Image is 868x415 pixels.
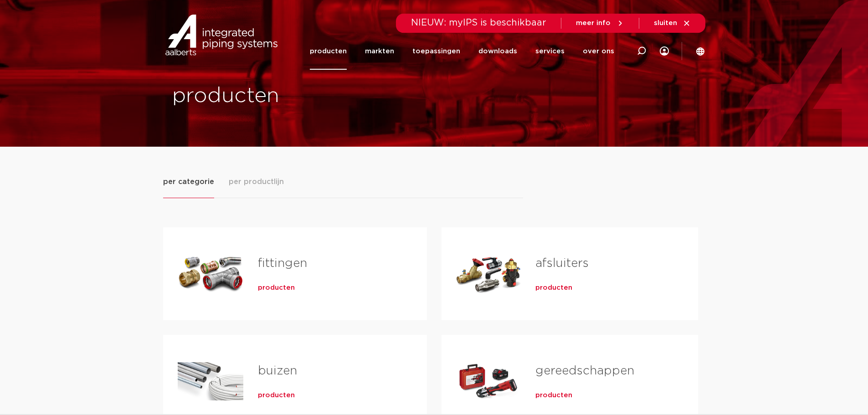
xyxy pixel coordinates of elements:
[229,176,284,187] span: per productlijn
[172,82,430,111] h1: producten
[310,33,347,70] a: producten
[654,19,691,27] a: sluiten
[258,391,295,400] a: producten
[535,257,589,269] a: afsluiters
[660,33,669,70] div: my IPS
[535,33,565,70] a: services
[258,257,307,269] a: fittingen
[583,33,614,70] a: over ons
[310,33,614,70] nav: Menu
[365,33,394,70] a: markten
[576,19,624,27] a: meer info
[576,20,611,26] span: meer info
[654,20,677,26] span: sluiten
[163,176,214,187] span: per categorie
[258,365,297,377] a: buizen
[535,391,572,400] a: producten
[478,33,517,70] a: downloads
[535,365,634,377] a: gereedschappen
[411,18,546,27] span: NIEUW: myIPS is beschikbaar
[258,283,295,292] a: producten
[535,283,572,292] a: producten
[412,33,460,70] a: toepassingen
